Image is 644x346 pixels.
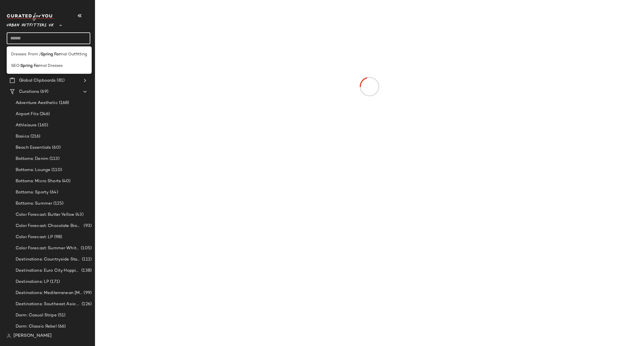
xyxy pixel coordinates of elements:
[39,89,48,95] span: (69)
[50,167,62,173] span: (110)
[16,312,57,319] span: Dorm: Casual Stripe
[16,200,52,207] span: Bottoms: Summer
[16,133,29,140] span: Basics
[60,51,87,57] span: mal Outfitting
[16,290,82,296] span: Destinations: Mediterranean [MEDICAL_DATA]
[16,301,80,307] span: Destinations: Southeast Asia Adventures
[16,111,39,117] span: Airport Fits
[16,234,53,240] span: Color Forecast: LP
[16,156,48,162] span: Bottoms: Denim
[48,156,60,162] span: (113)
[39,111,50,117] span: (246)
[16,167,50,173] span: Bottoms: Lounge
[7,334,11,338] img: svg%3e
[29,133,41,140] span: (216)
[16,144,51,151] span: Beach Essentials
[81,256,92,263] span: (111)
[56,77,65,84] span: (81)
[7,19,54,29] span: Urban Outfitters UK
[19,89,39,95] span: Curations
[16,245,80,252] span: Color Forecast: Summer Whites
[57,323,66,330] span: (66)
[16,178,61,184] span: Bottoms: Micro Shorts
[19,77,56,84] span: Global Clipboards
[11,51,41,57] span: Dresses: Prom /
[82,223,92,229] span: (93)
[57,312,66,319] span: (51)
[51,144,61,151] span: (60)
[74,212,84,218] span: (43)
[49,279,60,285] span: (171)
[16,256,81,263] span: Destinations: Countryside Staycation
[80,245,92,252] span: (105)
[16,267,80,274] span: Destinations: Euro City Hopping
[16,223,82,229] span: Color Forecast: Chocolate Brown
[61,178,71,184] span: (40)
[80,267,92,274] span: (138)
[53,234,62,240] span: (98)
[13,333,52,339] span: [PERSON_NAME]
[49,189,58,196] span: (64)
[16,279,49,285] span: Destinations: LP
[58,100,69,106] span: (168)
[40,63,63,69] span: mal Dresses
[11,63,20,69] span: SEO:
[7,13,54,21] img: cfy_white_logo.C9jOOHJF.svg
[16,189,49,196] span: Bottoms: Sporty
[41,51,60,57] b: Spring For
[82,290,92,296] span: (99)
[20,63,40,69] b: Spring For
[16,212,74,218] span: Color Forecast: Butter Yellow
[16,122,37,129] span: Athleisure
[16,100,58,106] span: Adventure Aesthetic
[16,323,57,330] span: Dorm: Classic Rebel
[37,122,48,129] span: (165)
[80,301,92,307] span: (126)
[52,200,63,207] span: (125)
